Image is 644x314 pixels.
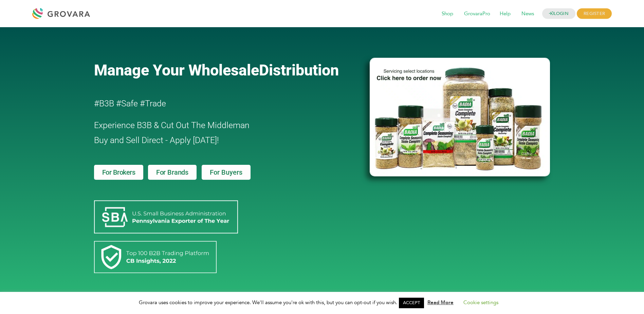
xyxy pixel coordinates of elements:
[102,169,135,176] span: For Brokers
[577,8,612,19] span: REGISTER
[156,169,188,176] span: For Brands
[517,7,539,20] span: News
[202,165,251,180] a: For Buyers
[94,165,144,180] a: For Brokers
[542,8,575,19] a: LOGIN
[94,120,250,130] span: Experience B3B & Cut Out The Middleman
[437,10,458,18] a: Shop
[427,299,454,306] a: Read More
[495,7,515,20] span: Help
[94,61,359,79] a: Manage Your WholesaleDistribution
[139,299,505,306] span: Grovara uses cookies to improve your experience. We'll assume you're ok with this, but you can op...
[94,96,331,111] h2: #B3B #Safe #Trade
[399,298,424,308] a: ACCEPT
[495,10,515,18] a: Help
[459,7,495,20] span: GrovaraPro
[463,299,498,306] a: Cookie settings
[259,61,339,79] span: Distribution
[459,10,495,18] a: GrovaraPro
[94,61,259,79] span: Manage Your Wholesale
[94,135,219,145] span: Buy and Sell Direct - Apply [DATE]!
[210,169,242,176] span: For Buyers
[437,7,458,20] span: Shop
[148,165,197,180] a: For Brands
[517,10,539,18] a: News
